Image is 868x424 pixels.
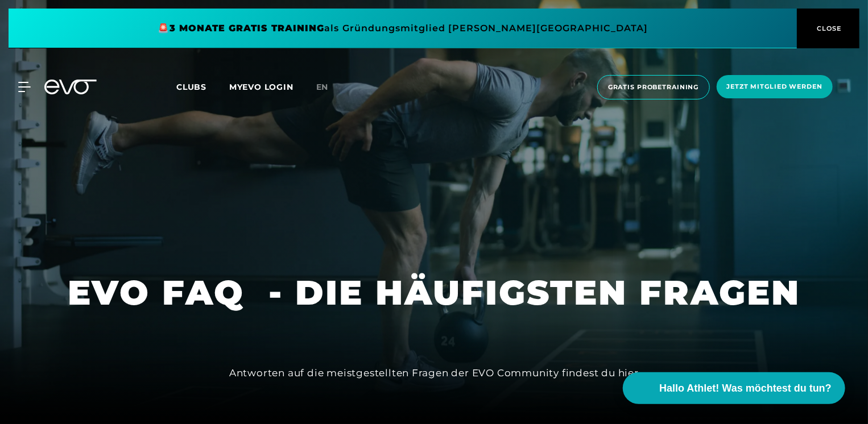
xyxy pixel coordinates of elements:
[727,82,822,92] span: Jetzt Mitglied werden
[594,75,713,99] a: Gratis Probetraining
[176,82,206,92] span: Clubs
[316,82,329,92] span: en
[316,81,342,94] a: en
[797,9,859,48] button: CLOSE
[229,82,294,92] a: MYEVO LOGIN
[176,81,229,92] a: Clubs
[623,372,845,404] button: Hallo Athlet! Was möchtest du tun?
[659,381,832,396] span: Hallo Athlet! Was möchtest du tun?
[713,75,836,99] a: Jetzt Mitglied werden
[815,23,842,34] span: CLOSE
[68,271,800,315] h1: EVO FAQ - DIE HÄUFIGSTEN FRAGEN
[608,82,699,92] span: Gratis Probetraining
[229,364,639,382] div: Antworten auf die meistgestellten Fragen der EVO Community findest du hier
